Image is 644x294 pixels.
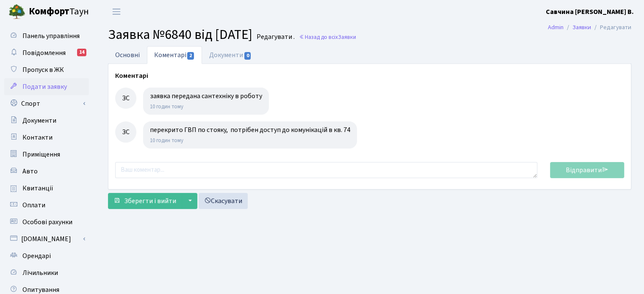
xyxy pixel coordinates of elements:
[115,88,136,109] div: ЗС
[22,116,56,125] span: Документи
[108,25,252,44] span: Заявка №6840 від [DATE]
[202,46,259,64] a: Документи
[22,65,64,74] span: Пропуск в ЖК
[22,167,38,176] span: Авто
[22,31,80,41] span: Панель управління
[150,137,183,144] small: 10 годин тому
[22,217,72,227] span: Особові рахунки
[108,46,147,63] a: Основні
[4,197,89,214] a: Оплати
[22,201,45,210] span: Оплати
[4,264,89,281] a: Лічильники
[4,95,89,112] a: Спорт
[106,5,127,19] button: Переключити навігацію
[4,78,89,95] a: Подати заявку
[199,193,248,209] a: Скасувати
[22,133,53,142] span: Контакти
[22,48,66,58] span: Повідомлення
[4,231,89,247] a: [DOMAIN_NAME]
[29,5,69,18] b: Комфорт
[255,33,295,41] small: Редагувати .
[535,19,644,36] nav: breadcrumb
[115,121,136,143] div: ЗС
[546,7,634,17] a: Савчина [PERSON_NAME] В.
[4,180,89,197] a: Квитанції
[4,247,89,264] a: Орендарі
[4,163,89,180] a: Авто
[591,23,631,32] li: Редагувати
[4,214,89,231] a: Особові рахунки
[4,129,89,146] a: Контакти
[244,52,251,60] span: 0
[108,193,182,209] button: Зберегти і вийти
[22,268,58,278] span: Лічильники
[4,146,89,163] a: Приміщення
[4,27,89,44] a: Панель управління
[338,33,356,41] span: Заявки
[150,125,350,135] div: перекрито ГВП по стояку, потрібен доступ до комунікацій в кв. 74
[115,71,148,81] label: Коментарі
[22,251,51,261] span: Орендарі
[124,196,176,206] span: Зберегти і вийти
[150,103,183,110] small: 10 годин тому
[299,33,356,41] a: Назад до всіхЗаявки
[4,61,89,78] a: Пропуск в ЖК
[548,23,564,32] a: Admin
[77,49,86,56] div: 14
[22,184,53,193] span: Квитанції
[22,150,60,159] span: Приміщення
[572,23,591,32] a: Заявки
[147,46,202,64] a: Коментарі
[29,5,89,19] span: Таун
[8,3,25,20] img: logo.png
[187,52,194,60] span: 2
[150,91,262,101] div: заявка передана сантехніку в роботу
[4,44,89,61] a: Повідомлення14
[546,7,634,16] b: Савчина [PERSON_NAME] В.
[22,82,67,91] span: Подати заявку
[4,112,89,129] a: Документи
